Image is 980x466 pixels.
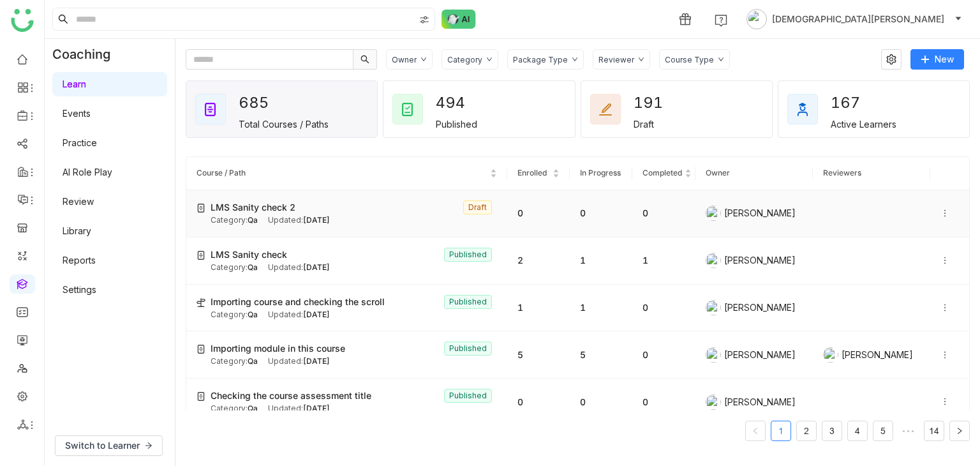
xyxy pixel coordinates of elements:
[570,331,632,379] td: 5
[303,356,330,366] span: [DATE]
[632,285,695,332] td: 0
[248,262,258,272] span: Qa
[203,101,218,117] img: total_courses.svg
[632,237,695,285] td: 1
[598,101,613,117] img: draft_courses.svg
[848,421,867,440] a: 4
[507,237,570,285] td: 2
[63,137,97,148] a: Practice
[507,331,570,379] td: 5
[797,421,816,440] a: 2
[706,168,730,177] span: Owner
[924,421,944,441] li: 14
[632,331,695,379] td: 0
[63,225,91,236] a: Library
[239,89,285,116] div: 685
[706,300,803,315] div: [PERSON_NAME]
[706,253,721,268] img: 684a9aedde261c4b36a3ced9
[211,403,258,415] div: Category:
[63,196,94,207] a: Review
[65,439,140,453] span: Switch to Learner
[771,421,791,440] a: 1
[746,9,767,29] img: avatar
[268,403,330,415] div: Updated:
[507,285,570,332] td: 1
[248,215,258,225] span: Qa
[442,10,476,29] img: ask-buddy-normal.svg
[436,119,477,130] div: Published
[197,298,205,307] img: create-new-path.svg
[745,421,766,441] button: Previous Page
[507,379,570,426] td: 0
[463,200,492,214] nz-tag: Draft
[63,167,112,177] a: AI Role Play
[197,168,246,177] span: Course / Path
[211,214,258,227] div: Category:
[632,190,695,237] td: 0
[444,248,492,262] nz-tag: Published
[935,52,954,66] span: New
[63,255,96,266] a: Reports
[211,262,258,274] div: Category:
[634,119,654,130] div: Draft
[796,421,817,441] li: 2
[197,251,205,260] img: create-new-course.svg
[268,262,330,274] div: Updated:
[400,101,415,117] img: published_courses.svg
[570,237,632,285] td: 1
[211,342,345,356] span: Importing module in this course
[248,403,258,413] span: Qa
[268,309,330,321] div: Updated:
[444,295,492,309] nz-tag: Published
[392,55,417,64] div: Owner
[665,55,714,64] div: Course Type
[822,421,842,440] a: 3
[847,421,868,441] li: 4
[197,392,205,401] img: create-new-course.svg
[570,190,632,237] td: 0
[303,215,330,225] span: [DATE]
[517,168,547,177] span: Enrolled
[211,200,295,214] span: LMS Sanity check 2
[771,421,791,441] li: 1
[898,421,919,441] span: •••
[447,55,482,64] div: Category
[706,206,803,221] div: [PERSON_NAME]
[706,395,721,410] img: 684a9aedde261c4b36a3ced9
[795,101,810,117] img: active_learners.svg
[239,119,329,130] div: Total Courses / Paths
[924,421,944,440] a: 14
[715,14,727,27] img: help.svg
[632,379,695,426] td: 0
[831,119,896,130] div: Active Learners
[570,379,632,426] td: 0
[513,55,568,64] div: Package Type
[197,345,205,354] img: create-new-course.svg
[823,347,838,363] img: 684a9aedde261c4b36a3ced9
[873,421,893,440] a: 5
[303,310,330,319] span: [DATE]
[11,9,34,32] img: logo
[268,356,330,368] div: Updated:
[706,347,721,363] img: 684a9aedde261c4b36a3ced9
[211,248,287,262] span: LMS Sanity check
[831,89,877,116] div: 167
[63,108,91,119] a: Events
[248,310,258,319] span: Qa
[744,9,965,29] button: [DEMOGRAPHIC_DATA][PERSON_NAME]
[642,168,682,177] span: Completed
[444,389,492,403] nz-tag: Published
[949,421,970,441] button: Next Page
[436,89,482,116] div: 494
[63,284,96,295] a: Settings
[873,421,893,441] li: 5
[197,204,205,213] img: create-new-course.svg
[706,300,721,315] img: 684a9aedde261c4b36a3ced9
[211,295,385,309] span: Importing course and checking the scroll
[63,79,86,89] a: Learn
[898,421,919,441] li: Next 5 Pages
[45,39,130,70] div: Coaching
[598,55,634,64] div: Reviewer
